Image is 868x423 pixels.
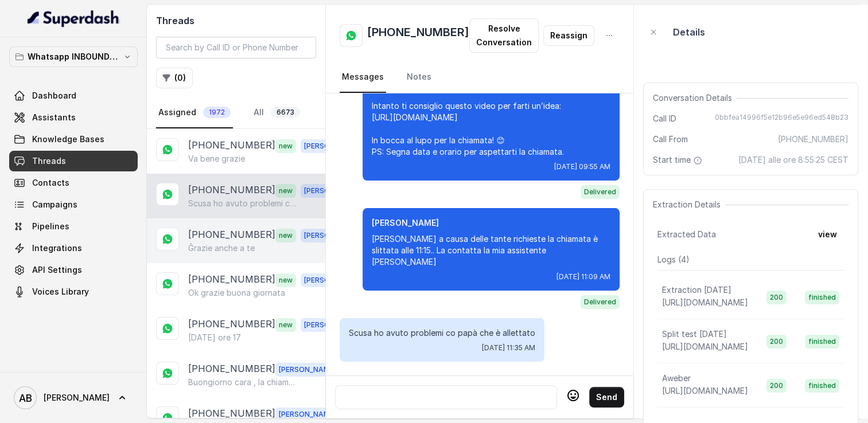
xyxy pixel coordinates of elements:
[203,107,231,118] span: 1972
[156,37,316,58] input: Search by Call ID or Phone Number
[188,138,275,153] p: [PHONE_NUMBER]
[9,129,138,150] a: Knowledge Bases
[811,224,844,245] button: view
[404,62,434,93] a: Notes
[32,286,89,297] span: Voices Library
[188,362,275,377] p: [PHONE_NUMBER]
[367,24,469,47] h2: [PHONE_NUMBER]
[275,184,296,198] span: new
[301,229,365,242] span: [PERSON_NAME]
[805,335,839,348] span: finished
[32,134,104,145] span: Knowledge Bases
[275,408,340,421] span: [PERSON_NAME]
[28,50,119,64] p: Whatsapp INBOUND Workspace
[9,382,138,414] a: [PERSON_NAME]
[301,139,365,153] span: [PERSON_NAME]
[372,32,610,158] p: Perfetto, ti prenoto per [DATE] [DATE] 10:40! Ti confermo che la chiamata è gratuita e senza impe...
[482,343,535,352] span: [DATE] 11:35 AM
[372,217,610,229] p: [PERSON_NAME]
[271,107,300,118] span: 6673
[554,162,610,171] span: [DATE] 09:55 AM
[805,379,839,393] span: finished
[556,272,610,281] span: [DATE] 11:09 AM
[275,229,296,242] span: new
[589,387,624,408] button: Send
[275,318,296,332] span: new
[662,284,731,296] p: Extraction [DATE]
[653,92,737,104] span: Conversation Details
[543,25,594,46] button: Reassign
[188,183,275,198] p: [PHONE_NUMBER]
[251,97,302,128] a: All6673
[188,228,275,242] p: [PHONE_NUMBER]
[340,62,386,93] a: Messages
[715,113,848,124] span: 0bbfea14996f5e12b96e5e96ed548b23
[653,134,688,145] span: Call From
[581,295,620,309] span: Delivered
[32,90,76,101] span: Dashboard
[188,287,285,299] p: Ok grazie buona giornata
[673,25,705,39] p: Details
[32,177,69,189] span: Contacts
[805,291,839,304] span: finished
[275,273,296,287] span: new
[766,335,787,348] span: 200
[156,97,316,128] nav: Tabs
[581,185,620,199] span: Delivered
[657,254,844,265] p: Logs ( 4 )
[662,373,691,384] p: Aweber
[188,153,245,164] p: Va bene grazie
[738,154,848,166] span: [DATE] alle ore 8:55:25 CEST
[349,327,535,339] p: Scusa ho avuto problemi co papà che è allettato
[9,281,138,302] a: Voices Library
[662,328,727,340] p: Split test [DATE]
[653,199,725,210] span: Extraction Details
[301,273,365,287] span: [PERSON_NAME]
[653,154,704,166] span: Start time
[9,46,138,67] button: Whatsapp INBOUND Workspace
[372,233,610,268] p: [PERSON_NAME] a causa delle tante richieste la chiamata è slittata alle 11:15.. La contatta la mi...
[340,62,620,93] nav: Tabs
[662,386,748,395] span: [URL][DOMAIN_NAME]
[19,392,32,404] text: AB
[766,291,787,304] span: 200
[32,242,82,254] span: Integrations
[156,68,193,88] button: (0)
[657,229,716,240] span: Extracted Data
[9,238,138,258] a: Integrations
[188,377,298,388] p: Buongiorno cara , la chiamata risulta essere prenotata per quest'[DATE] alle ore 17:20 .. Mi scus...
[275,363,340,377] span: [PERSON_NAME]
[32,221,69,232] span: Pipelines
[188,242,255,254] p: Ĝrazie anche a te
[9,107,138,128] a: Assistants
[32,199,77,210] span: Campaigns
[301,318,365,332] span: [PERSON_NAME]
[188,406,275,421] p: [PHONE_NUMBER]
[188,272,275,287] p: [PHONE_NUMBER]
[9,173,138,193] a: Contacts
[188,332,241,343] p: [DATE] ore 17
[9,216,138,237] a: Pipelines
[32,155,66,167] span: Threads
[9,151,138,171] a: Threads
[188,317,275,332] p: [PHONE_NUMBER]
[32,112,76,123] span: Assistants
[32,264,82,276] span: API Settings
[778,134,848,145] span: [PHONE_NUMBER]
[44,392,110,404] span: [PERSON_NAME]
[662,342,748,351] span: [URL][DOMAIN_NAME]
[766,379,787,393] span: 200
[9,85,138,106] a: Dashboard
[156,97,233,128] a: Assigned1972
[653,113,676,124] span: Call ID
[275,139,296,153] span: new
[301,184,365,198] span: [PERSON_NAME]
[188,198,298,209] p: Scusa ho avuto problemi co papà che è allettato
[9,194,138,215] a: Campaigns
[9,260,138,280] a: API Settings
[469,18,539,53] button: Resolve Conversation
[662,297,748,307] span: [URL][DOMAIN_NAME]
[156,14,316,28] h2: Threads
[28,9,120,28] img: light.svg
